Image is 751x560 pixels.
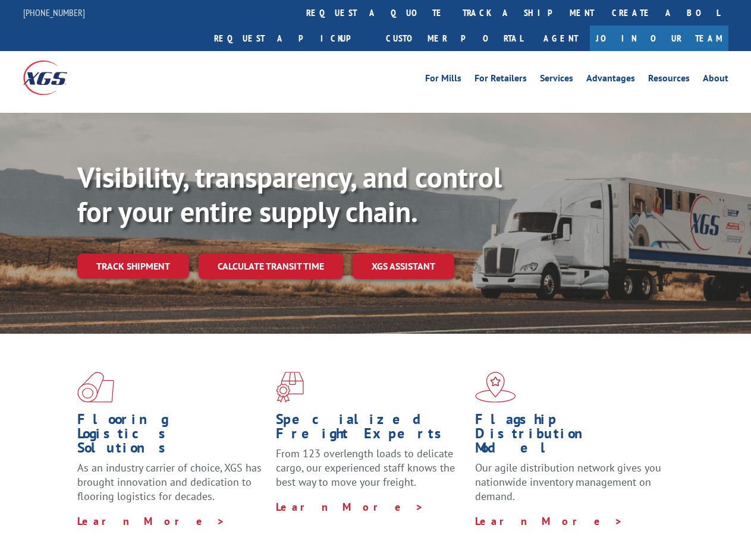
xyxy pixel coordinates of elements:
[648,74,690,87] a: Resources
[586,74,635,87] a: Advantages
[475,514,623,528] a: Learn More >
[77,254,189,279] a: Track shipment
[77,514,225,528] a: Learn More >
[425,74,461,87] a: For Mills
[205,26,377,51] a: Request a pickup
[377,26,532,51] a: Customer Portal
[532,26,590,51] a: Agent
[276,372,304,403] img: xgs-icon-focused-on-flooring-red
[77,159,502,230] b: Visibility, transparency, and control for your entire supply chain.
[475,412,665,461] h1: Flagship Distribution Model
[77,372,114,403] img: xgs-icon-total-supply-chain-intelligence-red
[475,74,527,87] a: For Retailers
[353,254,454,279] a: XGS ASSISTANT
[540,74,573,87] a: Services
[276,447,466,499] p: From 123 overlength loads to delicate cargo, our experienced staff knows the best way to move you...
[276,500,424,514] a: Learn More >
[475,461,661,503] span: Our agile distribution network gives you nationwide inventory management on demand.
[199,254,343,279] a: Calculate transit time
[276,412,466,447] h1: Specialized Freight Experts
[77,412,267,461] h1: Flooring Logistics Solutions
[475,372,516,403] img: xgs-icon-flagship-distribution-model-red
[23,7,85,18] a: [PHONE_NUMBER]
[703,74,728,87] a: About
[590,26,728,51] a: Join Our Team
[77,461,262,503] span: As an industry carrier of choice, XGS has brought innovation and dedication to flooring logistics...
